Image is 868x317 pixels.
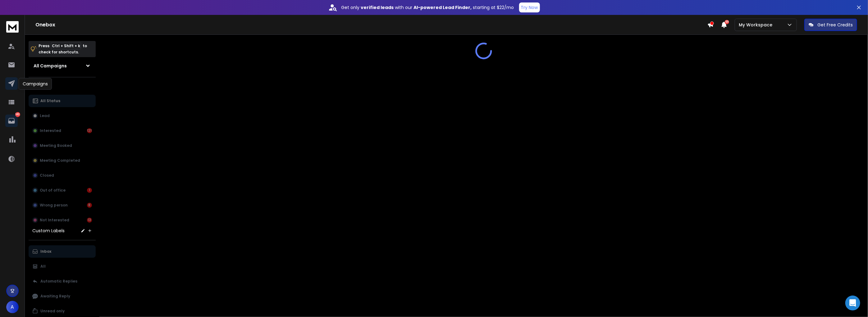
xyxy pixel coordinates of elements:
p: Get Free Credits [817,22,853,28]
span: 50 [725,20,729,24]
p: Get only with our starting at $22/mo [341,4,514,11]
strong: verified leads [361,4,394,11]
p: Try Now [521,4,538,11]
h1: Onebox [35,21,707,29]
button: Try Now [519,2,540,12]
button: All Campaigns [29,60,96,72]
span: Ctrl + Shift + k [51,42,81,49]
div: Campaigns [19,78,52,90]
p: 143 [15,112,20,117]
button: A [6,301,19,313]
p: My Workspace [739,22,775,28]
a: 143 [5,115,18,127]
h1: All Campaigns [34,63,67,69]
div: Open Intercom Messenger [845,296,860,310]
img: logo [6,21,19,33]
p: Press to check for shortcuts. [39,43,87,55]
h3: Filters [29,82,96,91]
strong: AI-powered Lead Finder, [414,4,472,11]
h3: Custom Labels [32,228,65,234]
button: Get Free Credits [804,19,857,31]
